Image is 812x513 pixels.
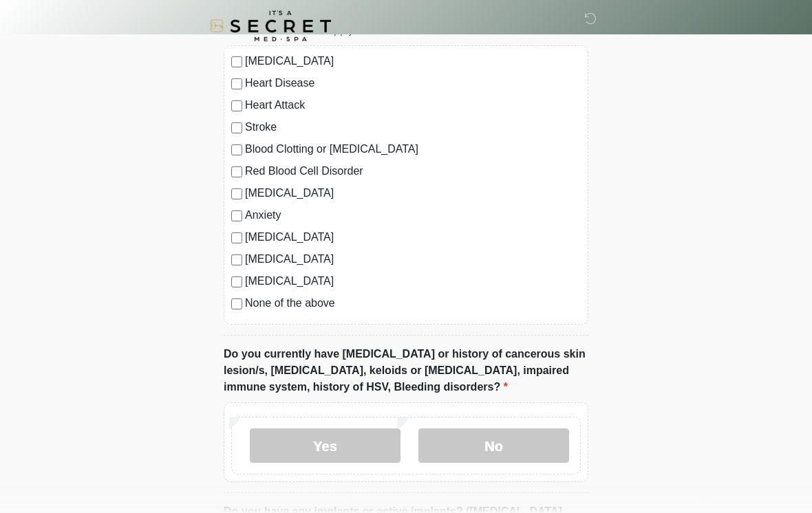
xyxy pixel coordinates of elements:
input: Blood Clotting or [MEDICAL_DATA] [231,144,242,155]
input: Heart Attack [231,100,242,111]
input: Stroke [231,122,242,133]
input: [MEDICAL_DATA] [231,188,242,199]
label: Heart Disease [245,75,581,91]
label: Blood Clotting or [MEDICAL_DATA] [245,141,581,157]
label: Yes [250,428,400,463]
label: Anxiety [245,207,581,223]
label: [MEDICAL_DATA] [245,53,581,69]
input: Red Blood Cell Disorder [231,166,242,177]
label: No [418,428,569,463]
label: [MEDICAL_DATA] [245,251,581,268]
input: [MEDICAL_DATA] [231,254,242,265]
label: Do you currently have [MEDICAL_DATA] or history of cancerous skin lesion/s, [MEDICAL_DATA], keloi... [224,346,588,395]
img: It's A Secret Med Spa Logo [210,10,331,41]
input: [MEDICAL_DATA] [231,232,242,243]
label: None of the above [245,295,581,312]
label: Heart Attack [245,97,581,113]
input: Heart Disease [231,78,242,89]
input: [MEDICAL_DATA] [231,276,242,287]
label: Stroke [245,119,581,135]
input: Anxiety [231,210,242,221]
input: [MEDICAL_DATA] [231,56,242,67]
label: Red Blood Cell Disorder [245,163,581,179]
input: None of the above [231,298,242,309]
label: [MEDICAL_DATA] [245,229,581,245]
label: [MEDICAL_DATA] [245,185,581,201]
label: [MEDICAL_DATA] [245,273,581,290]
